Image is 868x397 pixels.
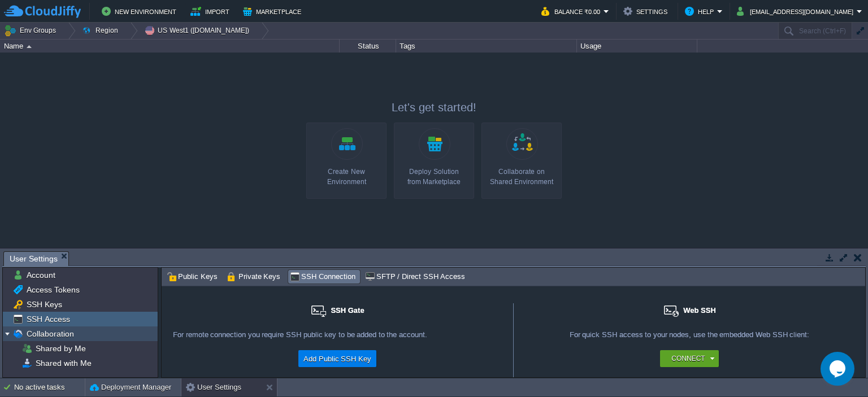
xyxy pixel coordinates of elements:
[90,382,171,393] button: Deployment Manager
[683,306,716,315] span: Web SSH
[186,382,241,393] button: User Settings
[1,40,339,53] div: Name
[525,330,854,350] div: For quick SSH access to your nodes, use the embedded Web SSH client:
[173,330,502,350] div: For remote connection you require SSH public key to be added to the account.
[24,285,81,295] a: Access Tokens
[190,5,233,18] button: Import
[365,271,465,283] span: SFTP / Direct SSH Access
[394,123,474,199] a: Deploy Solutionfrom Marketplace
[397,167,471,187] div: Deploy Solution from Marketplace
[4,23,60,38] button: Env Groups
[33,358,93,368] a: Shared with Me
[578,40,697,53] div: Usage
[24,270,57,280] a: Account
[300,352,375,365] button: Add Public SSH Key
[102,5,180,18] button: New Environment
[821,352,857,386] iframe: chat widget
[243,5,305,18] button: Marketplace
[331,306,364,315] span: SSH Gate
[340,40,396,53] div: Status
[306,123,387,199] a: Create New Environment
[27,45,32,48] img: AMDAwAAAACH5BAEAAAAALAAAAAABAAEAAAICRAEAOw==
[541,5,604,18] button: Balance ₹0.00
[227,271,281,283] span: Private Keys
[623,5,671,18] button: Settings
[82,23,122,38] button: Region
[24,329,76,339] a: Collaboration
[485,167,558,187] div: Collaborate on Shared Environment
[671,353,705,364] button: Connect
[685,5,717,18] button: Help
[397,40,576,53] div: Tags
[24,299,64,309] a: SSH Keys
[290,271,355,283] span: SSH Connection
[481,123,562,199] a: Collaborate onShared Environment
[14,378,85,396] div: No active tasks
[167,271,218,283] span: Public Keys
[33,343,88,354] a: Shared by Me
[144,23,253,38] button: US West1 ([DOMAIN_NAME])
[10,252,58,266] span: User Settings
[310,167,383,187] div: Create New Environment
[4,5,81,19] img: CloudJiffy
[24,314,72,324] a: SSH Access
[737,5,857,18] button: [EMAIL_ADDRESS][DOMAIN_NAME]
[306,99,562,115] p: Let's get started!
